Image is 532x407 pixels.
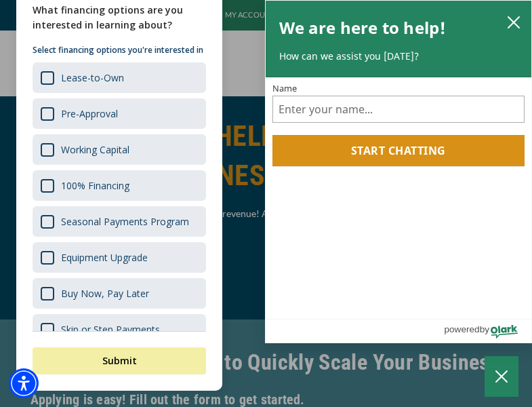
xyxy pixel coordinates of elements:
[485,356,518,397] button: Close Chatbox
[33,206,206,237] div: Seasonal Payments Program
[61,71,124,84] div: Lease-to-Own
[279,14,447,41] h2: We are here to help!
[61,287,149,300] div: Buy Now, Pay Later
[61,215,189,228] div: Seasonal Payments Program
[33,134,206,165] div: Working Capital
[33,242,206,273] div: Equipment Upgrade
[444,319,531,343] a: Powered by Olark
[61,251,148,264] div: Equipment Upgrade
[33,3,206,33] div: What financing options are you interested in learning about?
[33,62,206,93] div: Lease-to-Own
[503,12,525,31] button: close chatbox
[61,107,118,120] div: Pre-Approval
[61,323,160,336] div: Skip or Step Payments
[33,278,206,309] div: Buy Now, Pay Later
[272,84,525,93] label: Name
[444,321,479,338] span: powered
[272,135,525,166] button: Start chatting
[33,314,206,345] div: Skip or Step Payments
[480,321,489,338] span: by
[33,43,206,57] p: Select financing options you're interested in
[33,347,206,374] button: Submit
[33,98,206,129] div: Pre-Approval
[272,96,525,123] input: Name
[61,143,129,156] div: Working Capital
[9,368,39,398] div: Accessibility Menu
[279,50,518,63] p: How can we assist you [DATE]?
[33,170,206,201] div: 100% Financing
[61,179,129,192] div: 100% Financing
